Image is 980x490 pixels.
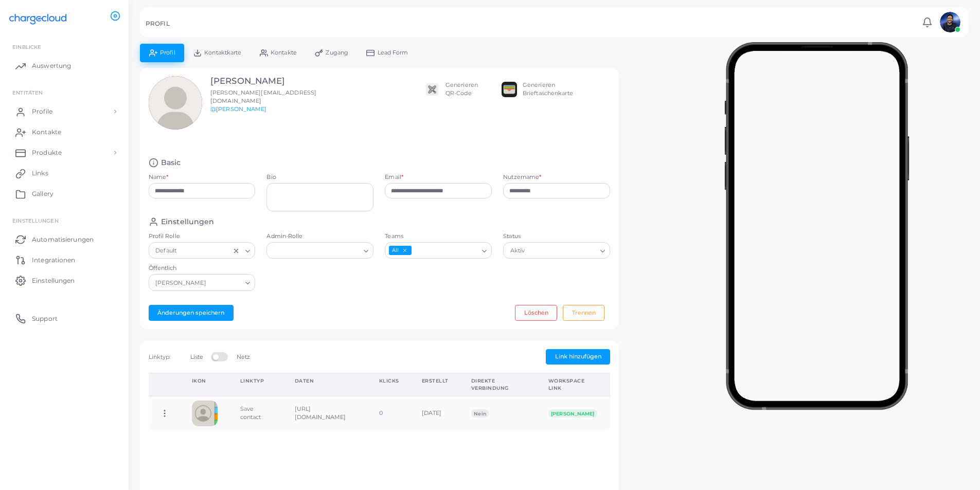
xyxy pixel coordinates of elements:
[229,396,283,430] td: Save contact
[385,173,403,182] label: Email
[146,20,170,27] h5: PROFIL
[237,353,250,361] label: Netz
[149,305,234,320] button: Änderungen speichern
[149,274,256,291] div: Search for option
[326,50,348,56] span: Zugang
[266,232,373,241] label: Admin-Rolle
[8,163,121,184] a: Links
[271,50,297,56] span: Kontakte
[527,245,596,257] input: Search for option
[149,373,181,396] th: Action
[503,242,610,259] div: Search for option
[548,409,597,418] span: [PERSON_NAME]
[149,173,169,182] label: Name
[32,235,94,244] span: Automatisierungen
[401,247,408,254] button: Deselect All
[548,377,599,391] div: Workspace link
[161,217,214,227] h4: Einstellungen
[503,232,610,241] label: Status
[424,82,440,97] img: qr2.png
[160,50,175,56] span: Profil
[161,158,181,168] h4: Basic
[204,50,241,56] span: Kontaktkarte
[283,396,368,430] td: [URL][DOMAIN_NAME]
[149,232,256,241] label: Profil Rolle
[295,377,357,385] div: Daten
[190,353,204,361] label: Liste
[233,246,240,255] button: Clear Selected
[32,107,52,116] span: Profile
[210,89,316,104] span: [PERSON_NAME][EMAIL_ADDRESS][DOMAIN_NAME]
[555,353,601,360] span: Link hinzufügen
[8,184,121,204] a: Gallery
[471,377,526,391] div: Direkte Verbindung
[266,242,373,259] div: Search for option
[240,377,272,385] div: Linktyp
[32,189,54,198] span: Gallery
[9,10,66,29] img: logo
[271,245,360,257] input: Search for option
[192,377,218,385] div: Ikon
[32,276,75,285] span: Einstellungen
[385,232,492,241] label: Teams
[210,105,267,113] a: @[PERSON_NAME]
[192,401,218,426] img: contactcard.png
[32,169,48,178] span: Links
[546,349,610,365] button: Link hinzufügen
[8,101,121,122] a: Profile
[208,277,241,288] input: Search for option
[8,270,121,291] a: Einstellungen
[8,308,121,329] a: Support
[503,173,541,182] label: Nutzername
[12,44,41,50] span: EINBLICKE
[523,81,573,98] div: Generieren Brieftaschenkarte
[154,278,208,288] span: [PERSON_NAME]
[411,396,460,430] td: [DATE]
[422,377,449,385] div: Erstellt
[12,217,58,224] span: Einstellungen
[154,246,178,257] span: Default
[509,246,526,257] span: Aktiv
[8,229,121,249] a: Automatisierungen
[937,12,963,32] a: avatar
[32,256,75,265] span: Integrationen
[149,242,256,259] div: Search for option
[378,50,408,56] span: Lead Form
[502,82,517,97] img: apple-wallet.png
[563,305,604,320] button: Trennen
[379,377,399,385] div: Klicks
[210,76,334,86] h3: [PERSON_NAME]
[515,305,557,320] button: Löschen
[8,249,121,270] a: Integrationen
[385,242,492,259] div: Search for option
[32,61,71,70] span: Auswertung
[32,148,62,157] span: Produkte
[149,353,171,360] span: Linktyp:
[149,264,256,273] label: Öffentlich
[8,56,121,76] a: Auswertung
[32,314,58,323] span: Support
[179,245,230,257] input: Search for option
[12,89,43,96] span: ENTITÄTEN
[368,396,411,430] td: 0
[446,81,478,98] div: Generieren QR-Code
[32,128,61,137] span: Kontakte
[724,42,909,410] img: phone-mock.b55596b7.png
[471,409,489,418] span: Nein
[8,122,121,142] a: Kontakte
[413,245,478,257] input: Search for option
[8,142,121,163] a: Produkte
[389,246,411,256] span: All
[940,12,960,32] img: avatar
[266,173,373,182] label: Bio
